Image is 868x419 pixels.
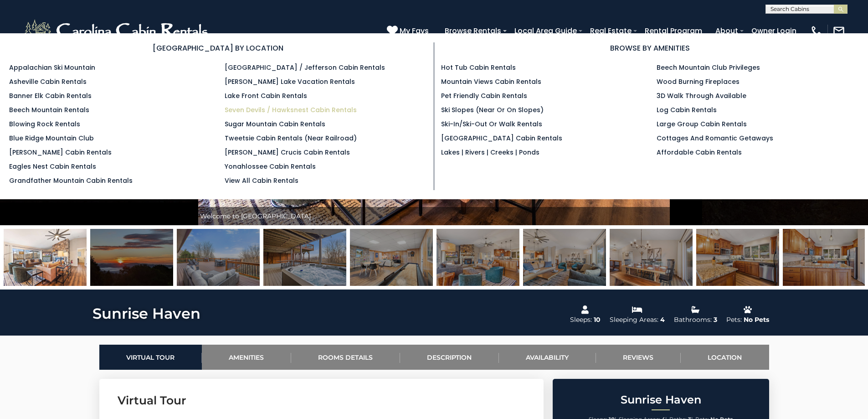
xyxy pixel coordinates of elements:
[225,91,307,100] a: Lake Front Cabin Rentals
[441,42,859,54] h3: BROWSE BY AMENITIES
[400,345,499,370] a: Description
[225,134,357,143] a: Tweetsie Cabin Rentals (Near Railroad)
[555,394,767,406] h2: Sunrise Haven
[596,345,681,370] a: Reviews
[696,229,779,286] img: 164363676
[9,148,112,157] a: [PERSON_NAME] Cabin Rentals
[400,25,429,36] span: My Favs
[657,134,773,143] a: Cottages and Romantic Getaways
[640,23,707,39] a: Rental Program
[747,23,801,39] a: Owner Login
[9,63,95,72] a: Appalachian Ski Mountain
[225,176,298,185] a: View All Cabin Rentals
[441,77,541,86] a: Mountain Views Cabin Rentals
[350,229,433,286] img: 164363700
[711,23,743,39] a: About
[657,77,740,86] a: Wood Burning Fireplaces
[523,229,606,286] img: 164363688
[225,77,355,86] a: [PERSON_NAME] Lake Vacation Rentals
[510,23,581,39] a: Local Area Guide
[202,345,291,370] a: Amenities
[4,229,87,286] img: 164363682
[263,229,346,286] img: 164363704
[657,63,760,72] a: Beech Mountain Club Privileges
[441,119,542,129] a: Ski-in/Ski-Out or Walk Rentals
[441,134,562,143] a: [GEOGRAPHIC_DATA] Cabin Rentals
[225,105,357,114] a: Seven Devils / Hawksnest Cabin Rentals
[9,105,89,114] a: Beech Mountain Rentals
[657,148,742,157] a: Affordable Cabin Rentals
[783,229,866,286] img: 164363675
[225,119,325,129] a: Sugar Mountain Cabin Rentals
[225,148,350,157] a: [PERSON_NAME] Crucis Cabin Rentals
[23,17,212,45] img: White-1-2.png
[610,229,693,286] img: 164363679
[441,63,516,72] a: Hot Tub Cabin Rentals
[225,63,385,72] a: [GEOGRAPHIC_DATA] / Jefferson Cabin Rentals
[832,25,845,37] img: mail-regular-white.png
[9,134,94,143] a: Blue Ridge Mountain Club
[810,25,823,37] img: phone-regular-white.png
[291,345,400,370] a: Rooms Details
[9,42,427,54] h3: [GEOGRAPHIC_DATA] BY LOCATION
[9,77,87,86] a: Asheville Cabin Rentals
[9,91,92,100] a: Banner Elk Cabin Rentals
[90,229,173,286] img: 164385880
[586,23,636,39] a: Real Estate
[441,91,527,100] a: Pet Friendly Cabin Rentals
[657,91,746,100] a: 3D Walk Through Available
[118,393,525,409] h3: Virtual Tour
[99,345,202,370] a: Virtual Tour
[657,105,717,114] a: Log Cabin Rentals
[441,148,539,157] a: Lakes | Rivers | Creeks | Ponds
[9,176,133,185] a: Grandfather Mountain Cabin Rentals
[9,162,96,171] a: Eagles Nest Cabin Rentals
[681,345,769,370] a: Location
[440,23,506,39] a: Browse Rentals
[225,162,316,171] a: Yonahlossee Cabin Rentals
[657,119,747,129] a: Large Group Cabin Rentals
[441,105,544,114] a: Ski Slopes (Near or On Slopes)
[387,25,431,37] a: My Favs
[177,229,260,286] img: 164363712
[499,345,596,370] a: Availability
[437,229,519,286] img: 164363680
[195,207,673,225] div: Welcome to [GEOGRAPHIC_DATA]
[9,119,80,129] a: Blowing Rock Rentals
